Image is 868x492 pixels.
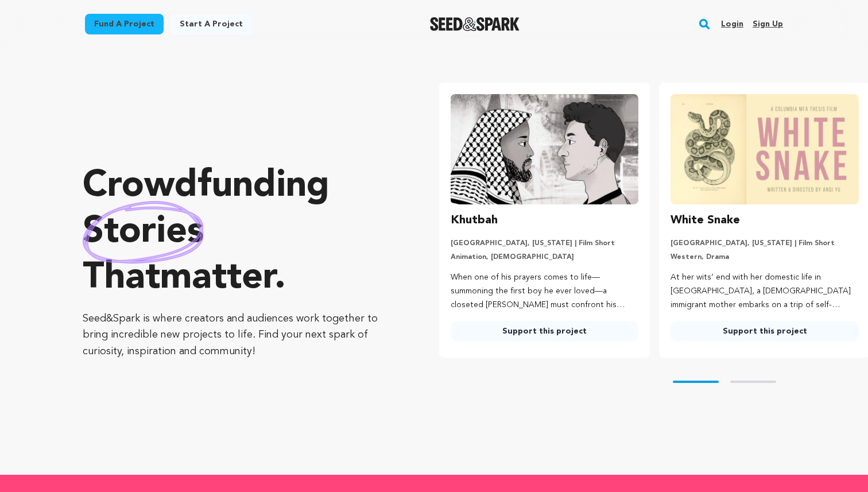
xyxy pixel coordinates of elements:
[430,17,520,31] img: Seed&Spark Logo Dark Mode
[671,321,859,342] a: Support this project
[83,164,393,301] p: Crowdfunding that .
[451,94,639,204] img: Khutbah image
[671,253,859,262] p: Western, Drama
[451,271,639,312] p: When one of his prayers comes to life—summoning the first boy he ever loved—a closeted [PERSON_NA...
[160,260,274,297] span: matter
[83,311,393,360] p: Seed&Spark is where creators and audiences work together to bring incredible new projects to life...
[451,321,639,342] a: Support this project
[753,15,783,33] a: Sign up
[430,17,520,31] a: Seed&Spark Homepage
[451,253,639,262] p: Animation, [DEMOGRAPHIC_DATA]
[671,239,859,248] p: [GEOGRAPHIC_DATA], [US_STATE] | Film Short
[83,201,204,264] img: hand sketched image
[671,271,859,312] p: At her wits’ end with her domestic life in [GEOGRAPHIC_DATA], a [DEMOGRAPHIC_DATA] immigrant moth...
[671,94,859,204] img: White Snake image
[451,211,498,230] h3: Khutbah
[85,14,164,34] a: Fund a project
[170,14,252,34] a: Start a project
[721,15,743,33] a: Login
[671,211,740,230] h3: White Snake
[451,239,639,248] p: [GEOGRAPHIC_DATA], [US_STATE] | Film Short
